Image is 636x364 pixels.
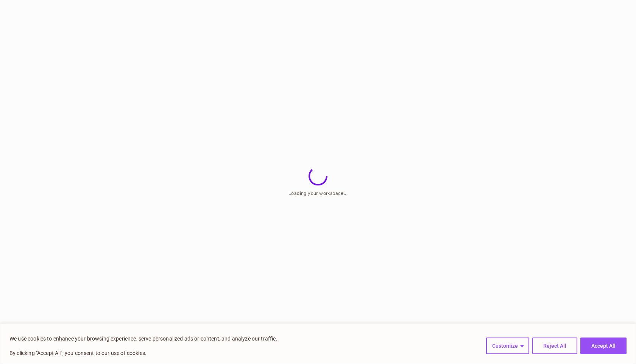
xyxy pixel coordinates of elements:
p: By clicking "Accept All", you consent to our use of cookies. [9,348,277,358]
button: Accept All [580,338,627,354]
span: Loading your workspace... [288,190,348,196]
p: We use cookies to enhance your browsing experience, serve personalized ads or content, and analyz... [9,334,277,343]
button: Customize [486,338,529,354]
button: Reject All [532,338,577,354]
